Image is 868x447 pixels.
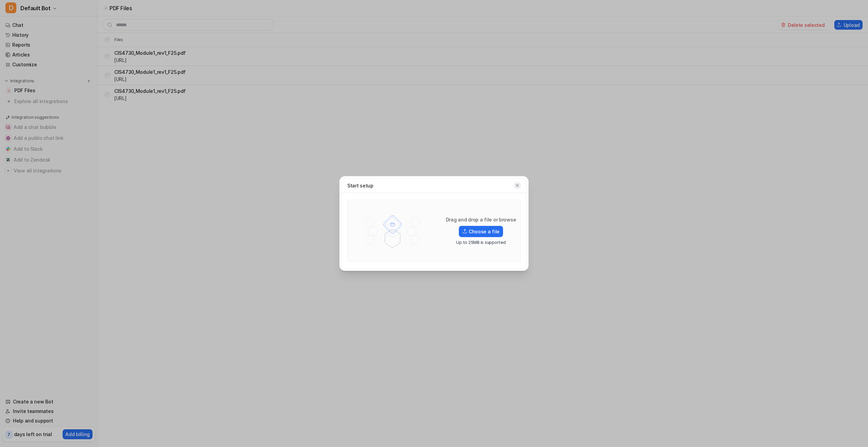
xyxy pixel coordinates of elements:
label: Choose a file [459,226,503,237]
p: Up to 25MB is supported [456,240,505,245]
p: Drag and drop a file or browse [446,216,516,223]
img: Upload icon [462,229,467,234]
p: Start setup [347,182,373,189]
img: File upload illustration [354,207,431,254]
